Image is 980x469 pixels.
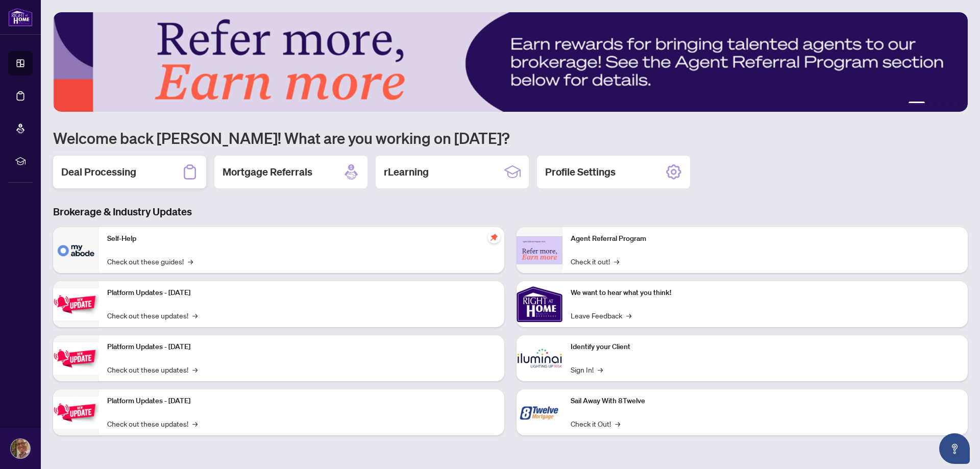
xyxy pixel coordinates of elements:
[53,397,99,429] img: Platform Updates - June 23, 2025
[571,233,960,244] p: Agent Referral Program
[107,233,496,244] p: Self-Help
[571,364,603,375] a: Sign In!→
[53,288,99,320] img: Platform Updates - July 21, 2025
[53,205,968,219] h3: Brokerage & Industry Updates
[939,433,970,464] button: Open asap
[937,102,941,106] button: 3
[53,12,968,112] img: Slide 0
[545,165,616,179] h2: Profile Settings
[107,364,198,375] a: Check out these updates!→
[192,364,198,375] span: →
[614,256,619,267] span: →
[571,396,960,407] p: Sail Away With 8Twelve
[571,341,960,353] p: Identify your Client
[107,396,496,407] p: Platform Updates - [DATE]
[11,439,30,458] img: Profile Icon
[107,287,496,299] p: Platform Updates - [DATE]
[8,8,33,27] img: logo
[571,310,631,321] a: Leave Feedback→
[626,310,631,321] span: →
[53,227,99,273] img: Self-Help
[598,364,603,375] span: →
[192,310,198,321] span: →
[223,165,312,179] h2: Mortgage Referrals
[517,335,562,381] img: Identify your Client
[517,389,562,435] img: Sail Away With 8Twelve
[571,287,960,299] p: We want to hear what you think!
[61,165,136,179] h2: Deal Processing
[188,256,193,267] span: →
[571,256,619,267] a: Check it out!→
[192,418,198,429] span: →
[107,341,496,353] p: Platform Updates - [DATE]
[945,102,949,106] button: 4
[53,128,968,147] h1: Welcome back [PERSON_NAME]! What are you working on [DATE]?
[571,418,620,429] a: Check it Out!→
[107,310,198,321] a: Check out these updates!→
[517,236,562,264] img: Agent Referral Program
[953,102,958,106] button: 5
[488,231,500,243] span: pushpin
[107,418,198,429] a: Check out these updates!→
[384,165,429,179] h2: rLearning
[615,418,620,429] span: →
[53,342,99,375] img: Platform Updates - July 8, 2025
[107,256,193,267] a: Check out these guides!→
[929,102,933,106] button: 2
[909,102,925,106] button: 1
[517,281,562,327] img: We want to hear what you think!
